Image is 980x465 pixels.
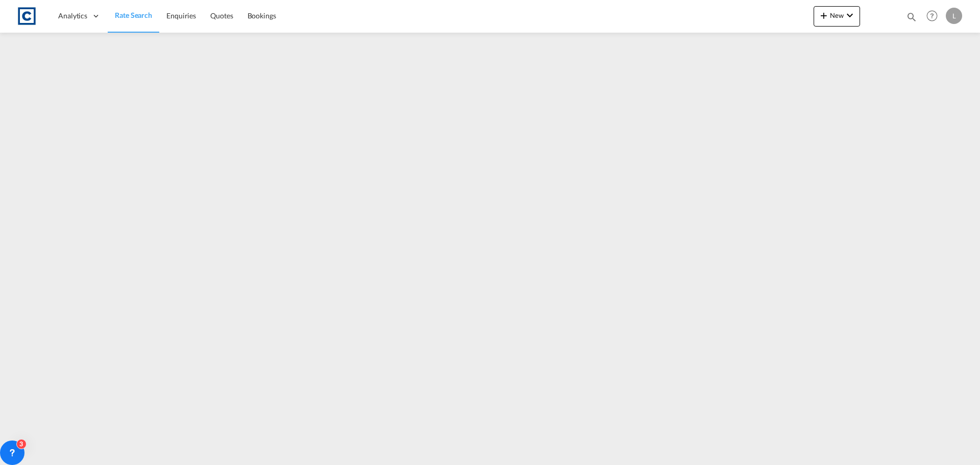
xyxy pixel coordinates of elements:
[844,9,856,21] md-icon: icon-chevron-down
[248,11,276,20] span: Bookings
[906,11,917,22] md-icon: icon-magnify
[818,11,856,19] span: New
[946,8,962,24] div: L
[15,5,38,28] img: 1fdb9190129311efbfaf67cbb4249bed.jpeg
[166,11,196,20] span: Enquiries
[923,7,941,25] span: Help
[818,9,830,21] md-icon: icon-plus 400-fg
[814,6,860,27] button: icon-plus 400-fgNewicon-chevron-down
[210,11,233,20] span: Quotes
[115,11,152,19] span: Rate Search
[923,7,946,26] div: Help
[906,11,917,27] div: icon-magnify
[58,11,87,21] span: Analytics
